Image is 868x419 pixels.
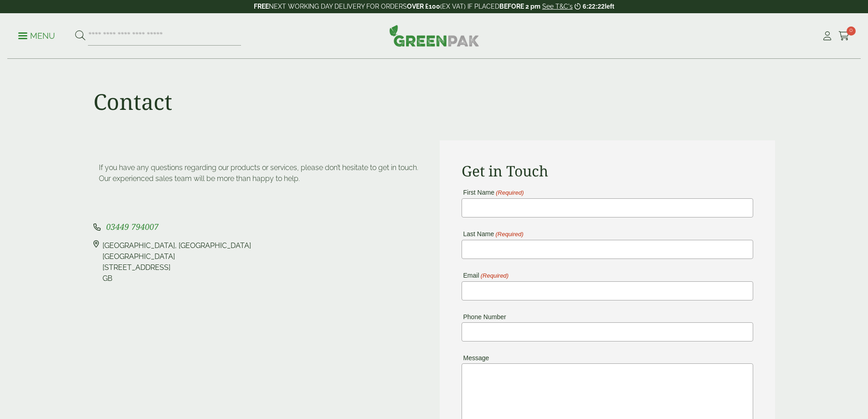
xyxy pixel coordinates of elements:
a: Menu [18,31,55,40]
label: Last Name [462,231,524,238]
strong: FREE [254,3,269,10]
p: Menu [18,31,55,41]
strong: OVER £100 [407,3,440,10]
label: First Name [462,189,524,196]
label: Message [462,355,489,361]
span: left [605,3,614,10]
label: Phone Number [462,314,506,320]
p: If you have any questions regarding our products or services, please don’t hesitate to get in tou... [99,162,423,184]
h2: Get in Touch [462,162,753,180]
span: (Required) [495,190,524,196]
a: 0 [838,29,850,43]
div: [GEOGRAPHIC_DATA], [GEOGRAPHIC_DATA] [GEOGRAPHIC_DATA] [STREET_ADDRESS] GB [103,240,251,284]
span: 6:22:22 [583,3,605,10]
img: GreenPak Supplies [389,25,479,47]
a: 03449 794007 [106,223,159,232]
strong: BEFORE 2 pm [499,3,540,10]
span: (Required) [495,231,524,238]
span: 03449 794007 [106,221,159,232]
label: Email [462,272,509,279]
h1: Contact [93,88,172,115]
span: 0 [847,26,856,36]
i: Cart [838,31,850,41]
a: See T&C's [542,3,573,10]
span: (Required) [480,273,508,279]
i: My Account [822,31,833,41]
